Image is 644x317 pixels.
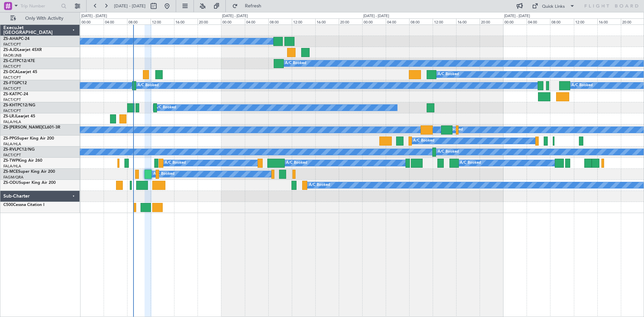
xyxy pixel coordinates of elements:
[3,48,42,52] a: ZS-AJDLearjet 45XR
[597,18,621,24] div: 16:00
[363,13,389,19] div: [DATE] - [DATE]
[127,18,151,24] div: 08:00
[456,18,480,24] div: 16:00
[20,1,59,11] input: Trip Number
[286,158,307,168] div: A/C Booked
[460,158,481,168] div: A/C Booked
[3,203,44,207] a: C500Cessna Citation I
[3,70,18,74] span: ZS-DCA
[3,153,21,158] a: FACT/CPT
[222,13,248,19] div: [DATE] - [DATE]
[104,18,127,24] div: 04:00
[3,181,56,185] a: ZS-ODUSuper King Air 200
[3,75,21,80] a: FACT/CPT
[3,148,35,152] a: ZS-RVLPC12/NG
[503,18,527,24] div: 00:00
[292,18,315,24] div: 12:00
[3,37,18,41] span: ZS-AHA
[3,137,17,141] span: ZS-PPG
[3,114,35,118] a: ZS-LRJLearjet 45
[3,125,42,129] span: ZS-[PERSON_NAME]
[339,18,362,24] div: 20:00
[17,16,71,21] span: Only With Activity
[3,37,30,41] a: ZS-AHAPC-24
[504,13,530,19] div: [DATE] - [DATE]
[309,180,330,190] div: A/C Booked
[438,147,459,157] div: A/C Booked
[438,69,459,80] div: A/C Booked
[3,137,54,141] a: ZS-PPGSuper King Air 200
[3,97,21,102] a: FACT/CPT
[574,18,597,24] div: 12:00
[433,18,456,24] div: 12:00
[221,18,245,24] div: 00:00
[245,18,268,24] div: 04:00
[3,203,13,207] span: C500
[3,81,27,85] a: ZS-FTGPC12
[3,119,21,124] a: FALA/HLA
[3,64,21,69] a: FACT/CPT
[3,103,17,107] span: ZS-KHT
[3,86,21,91] a: FACT/CPT
[480,18,503,24] div: 20:00
[3,103,35,107] a: ZS-KHTPC12/NG
[3,92,17,96] span: ZS-KAT
[268,18,292,24] div: 08:00
[3,108,21,113] a: FACT/CPT
[3,125,60,129] a: ZS-[PERSON_NAME]CL601-3R
[80,18,104,24] div: 00:00
[239,4,267,8] span: Refresh
[3,92,28,96] a: ZS-KATPC-24
[7,13,73,24] button: Only With Activity
[409,18,433,24] div: 08:00
[3,175,23,180] a: FAGM/QRA
[3,159,42,163] a: ZS-TWPKing Air 260
[3,159,18,163] span: ZS-TWP
[386,18,409,24] div: 04:00
[3,59,16,63] span: ZS-CJT
[3,142,21,147] a: FALA/HLA
[3,181,19,185] span: ZS-ODU
[315,18,339,24] div: 16:00
[413,136,434,146] div: A/C Booked
[3,70,37,74] a: ZS-DCALearjet 45
[3,42,21,47] a: FACT/CPT
[81,13,107,19] div: [DATE] - [DATE]
[3,53,21,58] a: FAOR/JNB
[229,1,269,11] button: Refresh
[155,103,176,113] div: A/C Booked
[138,81,159,91] div: A/C Booked
[151,18,174,24] div: 12:00
[165,158,186,168] div: A/C Booked
[198,18,221,24] div: 20:00
[285,58,306,68] div: A/C Booked
[3,148,17,152] span: ZS-RVL
[153,169,174,179] div: A/C Booked
[3,59,35,63] a: ZS-CJTPC12/47E
[527,18,550,24] div: 04:00
[3,170,18,174] span: ZS-MCE
[114,3,146,9] span: [DATE] - [DATE]
[550,18,574,24] div: 08:00
[3,114,16,118] span: ZS-LRJ
[3,81,17,85] span: ZS-FTG
[362,18,386,24] div: 00:00
[3,48,17,52] span: ZS-AJD
[174,18,198,24] div: 16:00
[3,164,21,169] a: FALA/HLA
[3,170,55,174] a: ZS-MCESuper King Air 200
